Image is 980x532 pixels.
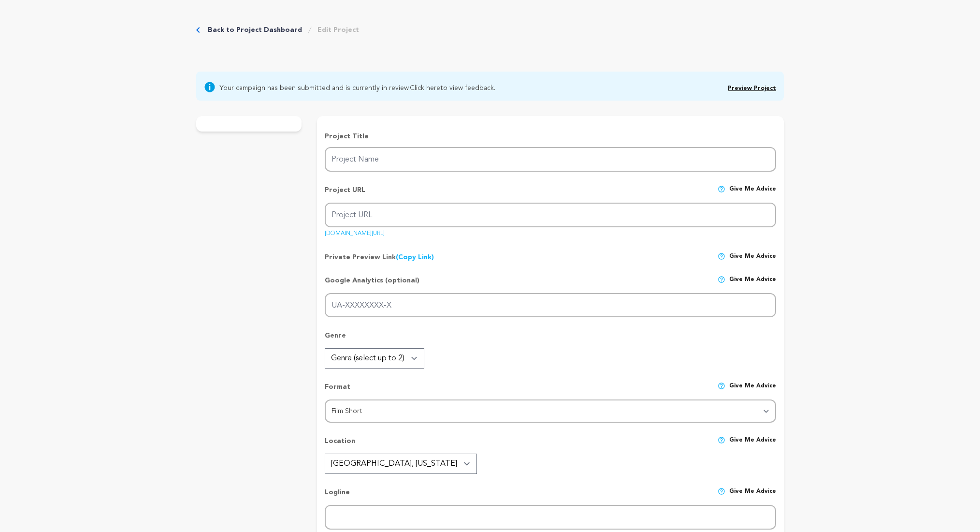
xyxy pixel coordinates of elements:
[729,252,776,262] span: Give me advice
[325,227,385,236] a: [DOMAIN_NAME][URL]
[325,147,776,172] input: Project Name
[718,276,725,283] img: help-circle.svg
[208,25,302,35] a: Back to Project Dashboard
[718,382,725,390] img: help-circle.svg
[729,382,776,399] span: Give me advice
[196,25,359,35] div: Breadcrumb
[325,488,350,505] p: Logline
[325,382,350,399] p: Format
[729,276,776,293] span: Give me advice
[325,331,776,348] p: Genre
[219,81,495,93] span: Your campaign has been submitted and is currently in review. to view feedback.
[325,436,355,454] p: Location
[325,252,434,262] p: Private Preview Link
[325,293,776,318] input: UA-XXXXXXXX-X
[396,254,434,261] a: (Copy Link)
[325,185,365,203] p: Project URL
[325,203,776,227] input: Project URL
[718,488,725,495] img: help-circle.svg
[410,85,440,91] a: Click here
[325,132,776,141] p: Project Title
[325,276,419,293] p: Google Analytics (optional)
[729,488,776,505] span: Give me advice
[317,25,359,35] a: Edit Project
[718,252,725,260] img: help-circle.svg
[728,86,776,91] a: Preview Project
[729,185,776,203] span: Give me advice
[729,436,776,454] span: Give me advice
[718,185,725,193] img: help-circle.svg
[718,436,725,444] img: help-circle.svg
